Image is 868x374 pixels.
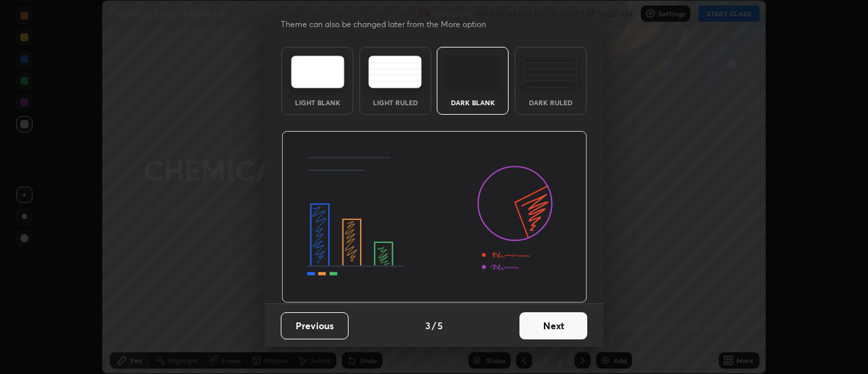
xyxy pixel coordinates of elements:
img: lightTheme.e5ed3b09.svg [291,56,344,88]
button: Next [519,312,587,339]
div: Light Ruled [368,99,422,106]
div: Light Blank [290,99,344,106]
img: darkTheme.f0cc69e5.svg [446,56,500,88]
h4: 3 [425,318,431,333]
button: Previous [281,312,349,339]
img: lightRuledTheme.5fabf969.svg [368,56,422,88]
div: Dark Blank [446,99,500,106]
img: darkRuledTheme.de295e13.svg [524,56,577,88]
p: Theme can also be changed later from the More option [281,18,500,31]
h4: 5 [437,318,443,333]
div: Dark Ruled [524,99,578,106]
h4: / [432,318,436,333]
img: darkThemeBanner.d06ce4a2.svg [281,131,587,303]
